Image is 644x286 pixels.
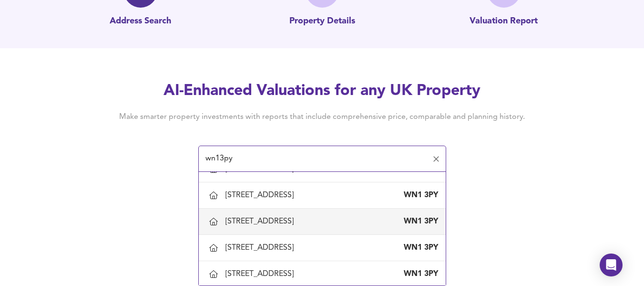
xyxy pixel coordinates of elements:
h2: AI-Enhanced Valuations for any UK Property [105,81,540,102]
div: [STREET_ADDRESS] [225,269,297,279]
div: WN1 3PY [400,243,438,253]
button: Clear [429,152,443,166]
div: WN1 3PY [400,269,438,279]
p: Valuation Report [470,15,538,28]
input: Enter a postcode to start... [203,150,428,168]
p: Property Details [289,15,355,28]
div: Open Intercom Messenger [600,254,623,276]
h4: Make smarter property investments with reports that include comprehensive price, comparable and p... [105,112,540,122]
div: [STREET_ADDRESS] [225,190,297,201]
div: WN1 3PY [400,216,438,227]
p: Address Search [110,15,171,28]
div: WN1 3PY [400,190,438,201]
div: [STREET_ADDRESS] [225,216,297,227]
div: [STREET_ADDRESS] [225,243,297,253]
